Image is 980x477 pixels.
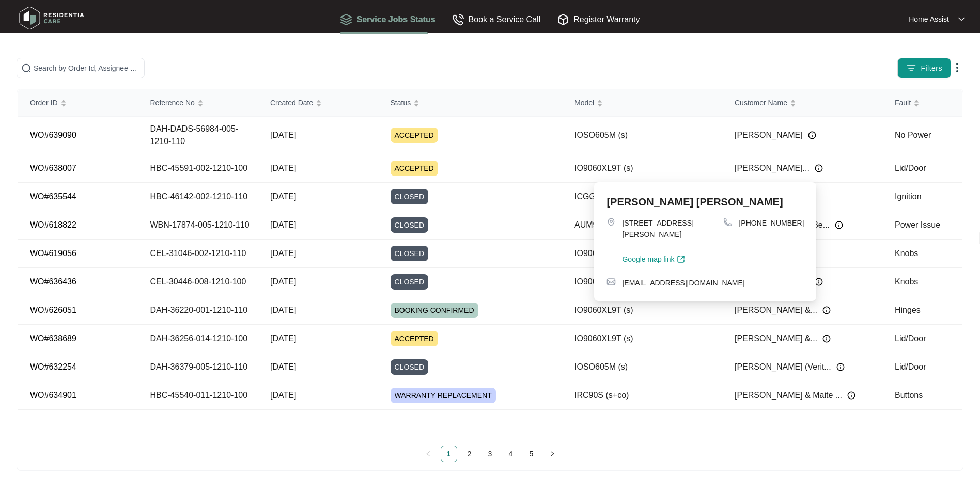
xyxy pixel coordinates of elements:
th: Order ID [18,89,138,117]
button: right [544,446,561,462]
img: search-icon [21,63,32,73]
span: [PERSON_NAME] &... [735,304,817,316]
th: Customer Name [722,89,882,117]
span: CLOSED [391,217,429,233]
td: AUM90PS (s+co) [562,211,722,240]
a: WO#634901 [30,391,76,400]
img: email icon [606,277,616,287]
span: right [549,451,555,457]
span: [DATE] [270,220,296,229]
span: CLOSED [391,359,429,375]
td: Lid/Door [882,325,962,353]
a: 1 [441,446,457,462]
td: IOSO605M (s) [562,117,722,154]
span: [DATE] [270,277,296,286]
img: Register Warranty icon [557,13,569,26]
img: Info icon [822,306,831,314]
img: Info icon [815,164,823,172]
td: Lid/Door [882,353,962,381]
li: Next Page [544,446,561,462]
span: [DATE] [270,362,296,371]
span: [PERSON_NAME] [735,129,803,141]
span: [DATE] [270,249,296,258]
button: left [420,446,437,462]
img: phone icon [723,217,733,227]
span: CLOSED [391,189,429,204]
span: BOOKING CONFIRMED [391,303,478,318]
td: Ignition [882,183,962,211]
td: CEL-30446-008-1210-100 [138,268,258,296]
span: [PERSON_NAME]... [735,162,810,174]
span: CLOSED [391,246,429,261]
td: Buttons [882,381,962,410]
span: left [425,451,431,457]
p: Home Assist [909,14,949,24]
th: Created Date [258,89,378,117]
img: Info icon [808,131,816,139]
a: 2 [462,446,477,462]
span: [DATE] [270,391,296,400]
td: IOSO605M (s) [562,353,722,381]
span: [DATE] [270,306,296,314]
th: Status [378,89,563,117]
td: DAH-36379-005-1210-110 [138,353,258,381]
div: [PHONE_NUMBER] [723,217,804,265]
li: 3 [482,446,499,462]
a: WO#619056 [30,249,76,258]
span: ACCEPTED [391,331,438,346]
div: [EMAIL_ADDRESS][DOMAIN_NAME] [622,277,744,289]
a: 4 [503,446,519,462]
td: Lid/Door [882,154,962,183]
td: HBC-45540-011-1210-100 [138,381,258,410]
a: WO#639090 [30,131,76,139]
span: CLOSED [391,274,429,290]
td: HBC-46142-002-1210-110 [138,183,258,211]
a: WO#635544 [30,192,76,201]
td: IRC90S (s+co) [562,381,722,410]
div: [STREET_ADDRESS][PERSON_NAME] [622,217,705,265]
img: Info icon [836,363,845,371]
a: WO#626051 [30,306,76,314]
a: 3 [483,446,498,462]
a: WO#636436 [30,277,76,286]
img: residentia care logo [15,3,88,34]
td: IO9060XL9T (s) [562,268,722,296]
th: Reference No [138,89,258,117]
li: 4 [503,446,519,462]
div: Service Jobs Status [340,13,435,26]
input: Search by Order Id, Assignee Name, Reference No, Customer Name and Model [34,62,140,74]
td: IO9060XL9T (s) [562,240,722,268]
img: dropdown arrow [951,61,963,74]
td: IO9060XL9T (s) [562,154,722,183]
li: 5 [523,446,540,462]
td: WBN-17874-005-1210-110 [138,211,258,240]
span: Order ID [30,97,58,108]
a: WO#618822 [30,220,76,229]
td: Power Issue [882,211,962,240]
th: Fault [882,89,962,117]
p: [PERSON_NAME] [PERSON_NAME] [606,195,804,209]
img: Service Jobs Status icon [340,13,352,26]
span: [PERSON_NAME] &... [735,332,817,345]
span: [DATE] [270,131,296,139]
span: Customer Name [735,97,787,108]
td: Hinges [882,296,962,325]
span: [DATE] [270,192,296,201]
td: DAH-DADS-56984-005-1210-110 [138,117,258,154]
img: filter icon [906,63,916,73]
li: Previous Page [420,446,437,462]
span: ACCEPTED [391,161,438,176]
img: dropdown arrow [958,17,965,22]
td: DAH-36256-014-1210-100 [138,325,258,353]
span: [PERSON_NAME] & Maite ... [735,389,842,402]
img: Info icon [815,278,823,286]
img: link icon [677,255,685,263]
a: 5 [524,446,539,462]
span: Fault [895,97,911,108]
img: Book a Service Call icon [452,13,464,26]
img: Info icon [835,221,843,229]
div: Book a Service Call [452,13,541,26]
span: [DATE] [270,334,296,343]
td: Knobs [882,268,962,296]
span: Status [391,97,411,108]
